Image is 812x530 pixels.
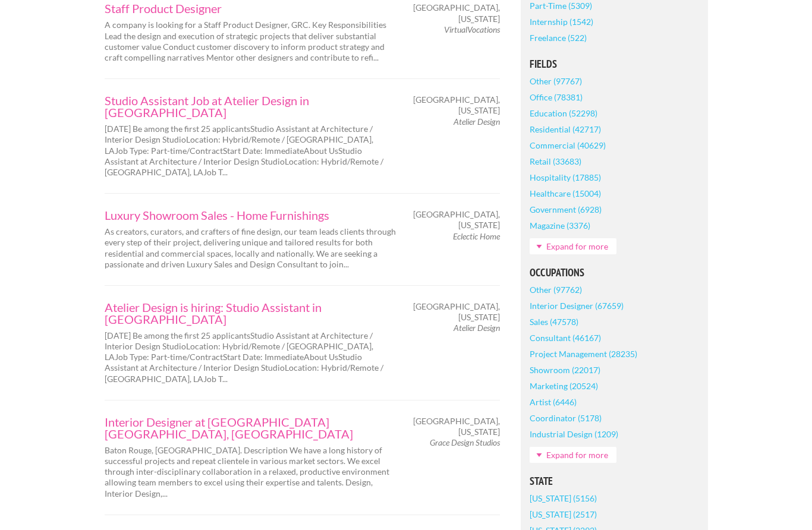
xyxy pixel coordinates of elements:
a: Office (78381) [530,89,583,105]
a: Studio Assistant Job at Atelier Design in [GEOGRAPHIC_DATA] [105,94,396,118]
a: Expand for more [530,238,616,254]
a: Freelance (522) [530,30,587,46]
a: Internship (1542) [530,14,593,30]
a: Education (52298) [530,105,597,121]
a: Retail (33683) [530,153,581,169]
p: Baton Rouge, [GEOGRAPHIC_DATA]. Description We have a long history of successful projects and rep... [105,445,396,499]
span: [GEOGRAPHIC_DATA], [US_STATE] [413,2,500,24]
a: Staff Product Designer [105,2,396,14]
a: Artist (6446) [530,394,577,410]
a: Luxury Showroom Sales - Home Furnishings [105,209,396,221]
a: Consultant (46167) [530,330,601,346]
a: Atelier Design is hiring: Studio Assistant in [GEOGRAPHIC_DATA] [105,301,396,325]
p: [DATE] Be among the first 25 applicantsStudio Assistant at Architecture / Interior Design StudioL... [105,124,396,178]
a: Other (97767) [530,73,582,89]
a: Project Management (28235) [530,346,637,362]
a: Showroom (22017) [530,362,600,378]
a: Other (97762) [530,282,582,298]
p: A company is looking for a Staff Product Designer, GRC. Key Responsibilities Lead the design and ... [105,20,396,63]
h5: State [530,476,699,487]
em: Atelier Design [454,116,500,127]
span: [GEOGRAPHIC_DATA], [US_STATE] [413,301,500,323]
a: Hospitality (17885) [530,169,601,185]
a: [US_STATE] (5156) [530,490,597,506]
a: Government (6928) [530,201,602,217]
span: [GEOGRAPHIC_DATA], [US_STATE] [413,209,500,231]
a: Coordinator (5178) [530,410,602,426]
a: Residential (42717) [530,121,601,137]
p: As creators, curators, and crafters of fine design, our team leads clients through every step of ... [105,226,396,270]
em: Grace Design Studios [430,437,500,447]
a: Commercial (40629) [530,137,606,153]
a: Industrial Design (1209) [530,426,618,442]
em: Atelier Design [454,323,500,333]
a: Healthcare (15004) [530,185,601,201]
a: Interior Designer at [GEOGRAPHIC_DATA] [GEOGRAPHIC_DATA], [GEOGRAPHIC_DATA] [105,416,396,440]
em: Eclectic Home [453,231,500,241]
h5: Occupations [530,267,699,278]
span: [GEOGRAPHIC_DATA], [US_STATE] [413,94,500,116]
a: [US_STATE] (2517) [530,506,597,522]
a: Magazine (3376) [530,217,590,234]
h5: Fields [530,59,699,70]
p: [DATE] Be among the first 25 applicantsStudio Assistant at Architecture / Interior Design StudioL... [105,330,396,384]
a: Expand for more [530,447,616,463]
a: Sales (47578) [530,314,578,330]
a: Interior Designer (67659) [530,298,624,314]
em: VirtualVocations [444,24,500,34]
span: [GEOGRAPHIC_DATA], [US_STATE] [413,416,500,437]
a: Marketing (20524) [530,378,598,394]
